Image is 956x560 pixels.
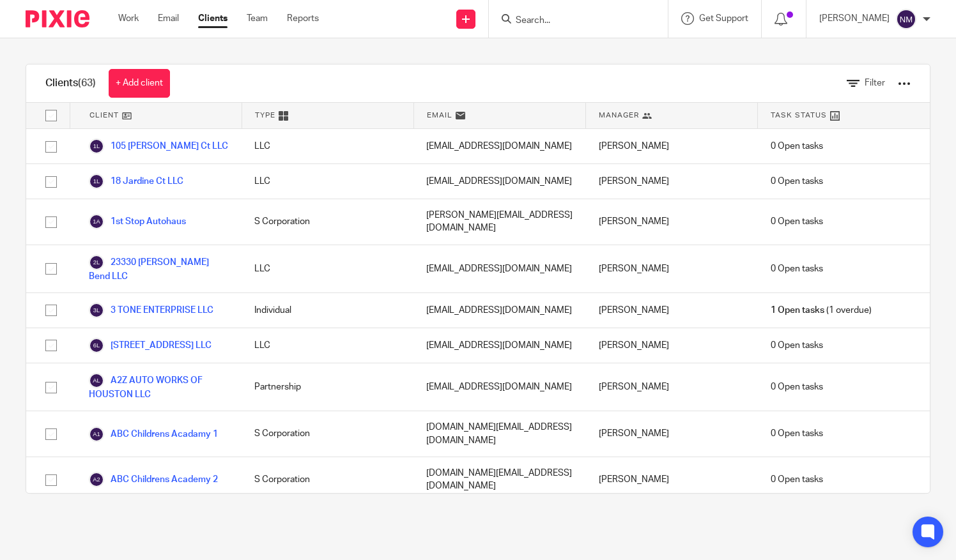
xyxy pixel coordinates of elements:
span: Email [427,110,452,121]
div: [PERSON_NAME] [586,293,758,328]
p: [PERSON_NAME] [819,12,890,25]
img: svg%3E [89,338,104,353]
h1: Clients [45,77,96,90]
span: 0 Open tasks [771,262,823,275]
span: 0 Open tasks [771,427,823,440]
div: [PERSON_NAME] [586,129,758,163]
a: 18 Jardine Ct LLC [89,174,183,189]
a: ABC Childrens Acadamy 1 [89,427,218,442]
a: Team [247,12,268,25]
span: 0 Open tasks [771,473,823,486]
span: Type [255,110,275,121]
div: LLC [242,129,413,163]
a: Clients [198,12,227,25]
div: Partnership [242,363,413,411]
span: Get Support [699,14,748,23]
span: 0 Open tasks [771,140,823,153]
div: [EMAIL_ADDRESS][DOMAIN_NAME] [413,293,585,328]
div: [DOMAIN_NAME][EMAIL_ADDRESS][DOMAIN_NAME] [413,457,585,503]
a: 105 [PERSON_NAME] Ct LLC [89,139,228,154]
img: svg%3E [89,255,104,270]
div: Individual [242,293,413,328]
img: svg%3E [896,9,916,29]
img: svg%3E [89,214,104,229]
img: svg%3E [89,427,104,442]
img: svg%3E [89,472,104,487]
a: + Add client [109,69,170,98]
a: Email [158,12,179,25]
div: [PERSON_NAME] [586,164,758,199]
div: [EMAIL_ADDRESS][DOMAIN_NAME] [413,328,585,363]
div: [EMAIL_ADDRESS][DOMAIN_NAME] [413,245,585,292]
img: svg%3E [89,139,104,154]
div: [PERSON_NAME] [586,363,758,411]
div: S Corporation [242,411,413,457]
div: [PERSON_NAME][EMAIL_ADDRESS][DOMAIN_NAME] [413,199,585,245]
span: Client [89,110,119,121]
div: [DOMAIN_NAME][EMAIL_ADDRESS][DOMAIN_NAME] [413,411,585,457]
span: 0 Open tasks [771,215,823,228]
span: Filter [865,79,885,87]
a: ABC Childrens Academy 2 [89,472,218,487]
span: 0 Open tasks [771,339,823,352]
span: Manager [599,110,639,121]
span: (63) [78,78,96,88]
img: svg%3E [89,303,104,318]
a: A2Z AUTO WORKS OF HOUSTON LLC [89,373,229,401]
input: Search [514,15,629,27]
div: [PERSON_NAME] [586,328,758,363]
div: [PERSON_NAME] [586,411,758,457]
a: [STREET_ADDRESS] LLC [89,338,212,353]
div: LLC [242,328,413,363]
span: (1 overdue) [771,304,872,317]
a: Work [118,12,139,25]
div: [PERSON_NAME] [586,457,758,503]
span: 1 Open tasks [771,304,824,317]
span: 0 Open tasks [771,175,823,188]
span: 0 Open tasks [771,381,823,393]
div: LLC [242,245,413,292]
img: svg%3E [89,373,104,388]
a: 23330 [PERSON_NAME] Bend LLC [89,255,229,283]
div: [EMAIL_ADDRESS][DOMAIN_NAME] [413,363,585,411]
div: S Corporation [242,457,413,503]
a: 3 TONE ENTERPRISE LLC [89,303,213,318]
a: Reports [287,12,319,25]
span: Task Status [771,110,827,121]
a: 1st Stop Autohaus [89,214,186,229]
div: LLC [242,164,413,199]
div: [PERSON_NAME] [586,245,758,292]
div: [EMAIL_ADDRESS][DOMAIN_NAME] [413,164,585,199]
img: svg%3E [89,174,104,189]
div: [PERSON_NAME] [586,199,758,245]
div: S Corporation [242,199,413,245]
input: Select all [39,103,63,128]
img: Pixie [26,10,89,27]
div: [EMAIL_ADDRESS][DOMAIN_NAME] [413,129,585,163]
